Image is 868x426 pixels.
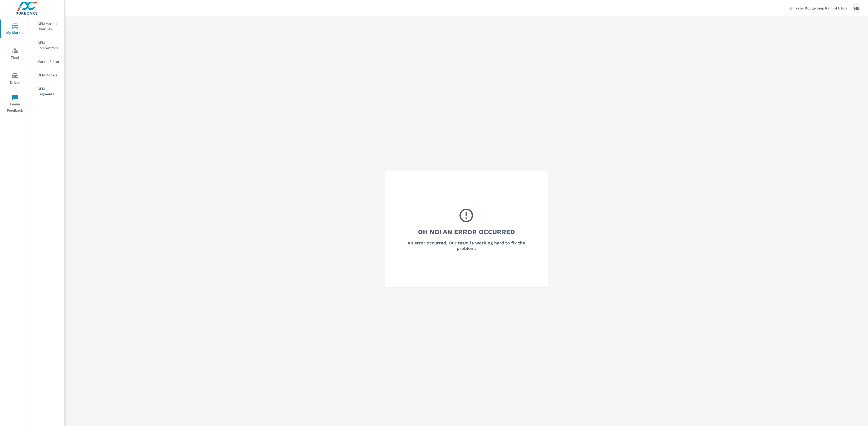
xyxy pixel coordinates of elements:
[37,72,60,78] p: OEM Models
[30,85,64,98] div: OEM Segments
[37,86,60,97] p: OEM Segments
[2,48,28,61] span: Tier2
[418,227,515,237] h3: Oh No! An Error Occurred
[852,3,861,13] div: ME
[2,94,28,114] span: Leave Feedback
[400,240,533,251] h6: An error occurred. Our team is working hard to fix the problem.
[37,40,60,51] p: OEM Competitors
[37,21,60,32] p: OEM Market Overview
[30,20,64,33] div: OEM Market Overview
[790,6,847,11] p: Chrysler Dodge Jeep Ram of Utica
[2,73,28,86] span: Driver
[37,59,60,64] p: Market Editor
[30,38,64,52] div: OEM Competitors
[2,23,28,36] span: My Market
[30,71,64,79] div: OEM Models
[0,16,30,116] div: nav menu
[30,57,64,66] div: Market Editor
